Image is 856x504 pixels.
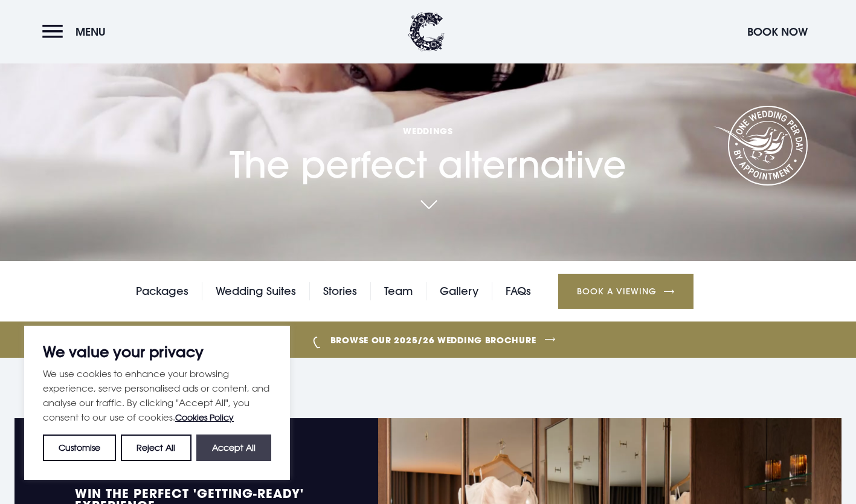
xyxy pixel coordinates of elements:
a: Packages [136,282,188,300]
a: FAQs [506,282,531,300]
a: Gallery [440,282,478,300]
button: Book Now [741,19,814,45]
button: Accept All [196,435,271,461]
button: Reject All [121,435,191,461]
div: We value your privacy [24,326,290,480]
span: Weddings [230,125,626,137]
span: Menu [76,25,106,39]
button: Menu [42,19,112,45]
a: Cookies Policy [175,412,234,422]
a: Book a Viewing [558,274,693,309]
a: Stories [323,282,357,300]
a: Team [384,282,413,300]
p: We use cookies to enhance your browsing experience, serve personalised ads or content, and analys... [43,366,271,425]
h1: The perfect alternative [230,63,626,186]
p: We value your privacy [43,344,271,359]
button: Customise [43,435,116,461]
a: Wedding Suites [216,282,296,300]
img: Clandeboye Lodge [408,12,445,51]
